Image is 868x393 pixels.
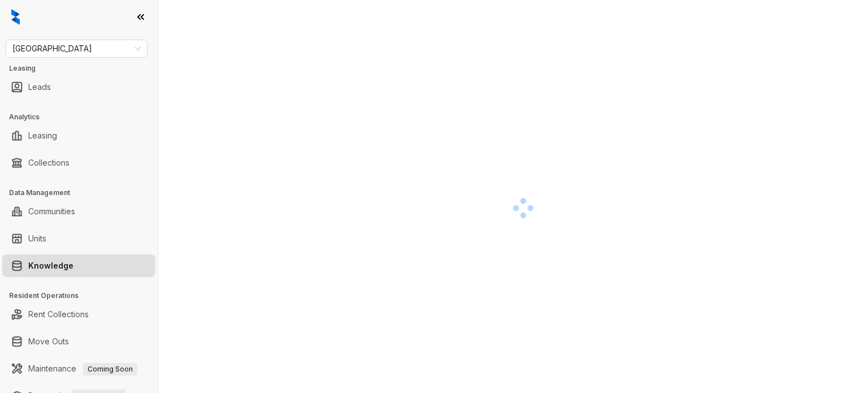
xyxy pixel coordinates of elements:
li: Move Outs [2,330,155,353]
h3: Data Management [9,188,158,198]
span: Fairfield [12,40,141,57]
h3: Leasing [9,63,158,74]
li: Maintenance [2,357,155,380]
a: Communities [28,200,75,223]
h3: Resident Operations [9,291,158,301]
li: Rent Collections [2,303,155,326]
a: Units [28,227,46,250]
h3: Analytics [9,112,158,122]
a: Leasing [28,124,57,147]
li: Knowledge [2,254,155,277]
li: Leasing [2,124,155,147]
a: Collections [28,152,70,174]
img: logo [11,9,20,25]
li: Communities [2,200,155,223]
li: Leads [2,76,155,98]
a: Move Outs [28,330,69,353]
span: Coming Soon [83,363,137,375]
a: Knowledge [28,254,73,277]
li: Units [2,227,155,250]
a: Rent Collections [28,303,89,326]
li: Collections [2,152,155,174]
a: Leads [28,76,51,98]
